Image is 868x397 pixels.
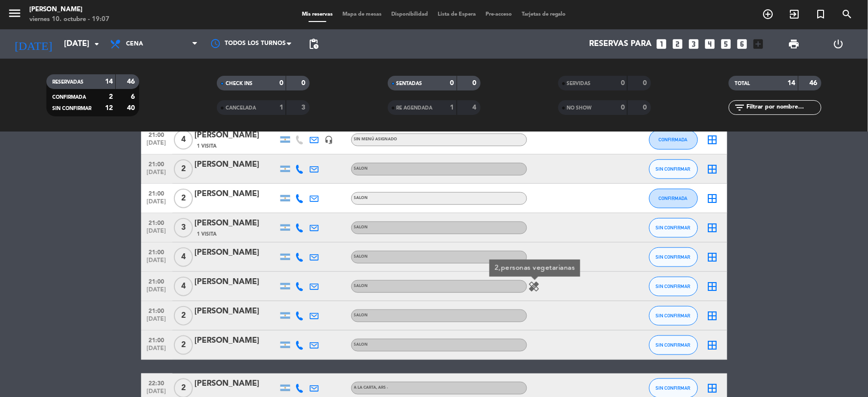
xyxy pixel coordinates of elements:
span: 2 [174,189,193,208]
span: SENTADAS [397,81,423,86]
i: looks_one [656,38,668,50]
i: looks_5 [720,38,733,50]
span: 21:00 [145,187,169,198]
span: TOTAL [735,81,750,86]
span: [DATE] [145,287,169,298]
button: SIN CONFIRMAR [649,218,698,238]
span: RE AGENDADA [397,106,433,110]
button: CONFIRMADA [649,130,698,150]
span: Pre-acceso [481,12,517,17]
i: border_all [707,222,719,234]
span: SALON [354,196,368,200]
span: [DATE] [145,169,169,180]
span: 21:00 [145,334,169,345]
span: 21:00 [145,158,169,169]
button: SIN CONFIRMAR [649,159,698,179]
span: CHECK INS [226,81,253,86]
span: 3 [174,218,193,238]
i: looks_4 [704,38,717,50]
button: SIN CONFIRMAR [649,247,698,267]
div: [PERSON_NAME] [195,334,278,347]
span: 1 Visita [197,142,217,150]
strong: 0 [472,80,478,87]
span: [DATE] [145,140,169,151]
div: LOG OUT [816,29,861,59]
span: Lista de Espera [433,12,481,17]
span: CONFIRMADA [659,196,688,201]
button: SIN CONFIRMAR [649,306,698,326]
span: Sin menú asignado [354,137,398,141]
span: 2 [174,159,193,179]
strong: 1 [279,104,283,111]
span: SIN CONFIRMAR [52,106,91,111]
span: 22:30 [145,377,169,388]
span: [DATE] [145,316,169,327]
span: CONFIRMADA [659,137,688,142]
input: Filtrar por nombre... [745,102,821,113]
span: SERVIDAS [567,81,591,86]
strong: 0 [302,80,308,87]
span: CONFIRMADA [52,95,86,100]
strong: 0 [643,104,649,111]
i: border_all [707,281,719,292]
span: SALON [354,343,368,347]
span: Reservas para [590,40,652,49]
div: [PERSON_NAME] [29,5,109,15]
span: 2 [174,306,193,326]
i: looks_6 [736,38,749,50]
span: SALON [354,284,368,288]
div: [PERSON_NAME] [195,217,278,230]
i: headset_mic [325,135,334,144]
span: 21:00 [145,129,169,140]
button: SIN CONFIRMAR [649,335,698,355]
i: looks_3 [688,38,700,50]
div: 2,personas vegetarianas [489,260,580,277]
span: [DATE] [145,257,169,268]
i: border_all [707,134,719,146]
span: SALON [354,255,368,259]
i: border_all [707,382,719,394]
strong: 1 [450,104,454,111]
span: SALON [354,313,368,317]
span: CANCELADA [226,106,256,110]
span: 21:00 [145,217,169,228]
span: 1 Visita [197,230,217,238]
strong: 46 [127,78,137,85]
span: Tarjetas de regalo [517,12,571,17]
span: 2 [174,335,193,355]
strong: 0 [279,80,283,87]
span: SIN CONFIRMAR [656,166,691,172]
strong: 4 [472,104,478,111]
strong: 0 [450,80,454,87]
span: Mapa de mesas [338,12,386,17]
i: turned_in_not [815,8,827,20]
i: border_all [707,339,719,351]
div: [PERSON_NAME] [195,377,278,390]
i: menu [7,6,22,21]
strong: 12 [105,105,113,111]
i: looks_two [672,38,684,50]
strong: 14 [105,78,113,85]
span: SIN CONFIRMAR [656,342,691,348]
span: 21:00 [145,275,169,287]
i: exit_to_app [789,8,801,20]
strong: 46 [810,80,820,87]
span: [DATE] [145,198,169,210]
div: [PERSON_NAME] [195,188,278,200]
i: border_all [707,163,719,175]
i: search [842,8,853,20]
i: add_circle_outline [762,8,774,20]
div: [PERSON_NAME] [195,129,278,142]
div: [PERSON_NAME] [195,305,278,318]
span: [DATE] [145,345,169,356]
span: SALON [354,167,368,171]
span: print [788,38,800,50]
span: RESERVADAS [52,80,84,85]
span: Disponibilidad [386,12,433,17]
span: SIN CONFIRMAR [656,385,691,391]
i: border_all [707,310,719,322]
i: healing [529,281,540,292]
span: 4 [174,130,193,150]
span: SIN CONFIRMAR [656,313,691,318]
strong: 14 [788,80,796,87]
